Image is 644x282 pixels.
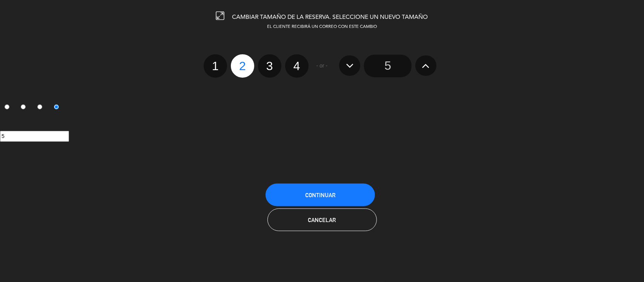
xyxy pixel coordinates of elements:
label: 2 [231,54,254,78]
input: 1 [5,104,9,109]
span: CAMBIAR TAMAÑO DE LA RESERVA. SELECCIONE UN NUEVO TAMAÑO [232,14,428,20]
span: Cancelar [308,217,336,223]
input: 4 [54,104,59,109]
span: Continuar [305,192,335,198]
label: 4 [285,54,309,78]
button: Cancelar [267,208,377,231]
label: 4 [49,101,66,114]
span: EL CLIENTE RECIBIRÁ UN CORREO CON ESTE CAMBIO [267,25,377,29]
label: 1 [204,54,227,78]
span: - or - [317,61,328,70]
button: Continuar [266,184,375,206]
label: 3 [258,54,281,78]
label: 2 [17,101,33,114]
input: 2 [21,104,26,109]
input: 3 [37,104,42,109]
label: 3 [33,101,50,114]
